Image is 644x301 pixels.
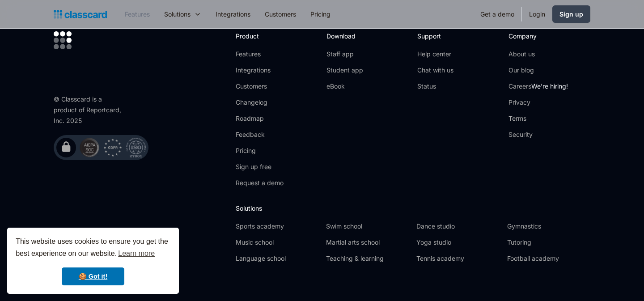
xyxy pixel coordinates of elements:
a: Gymnastics [507,222,590,231]
a: Integrations [208,4,258,24]
a: Help center [417,50,453,59]
a: Security [508,130,568,139]
a: Customers [258,4,303,24]
a: Language school [236,254,319,263]
a: Tutoring [507,238,590,247]
a: Pricing [303,4,338,24]
div: © Classcard is a product of Reportcard, Inc. 2025 [54,94,125,126]
a: dismiss cookie message [62,267,124,285]
a: Yoga studio [416,238,500,247]
a: Chat with us [417,66,453,75]
a: Terms [508,114,568,123]
a: Tennis academy [416,254,500,263]
a: Dance studio [416,222,500,231]
a: Get a demo [473,4,521,24]
a: Teaching & learning [326,254,409,263]
h2: Solutions [236,203,590,213]
h2: Company [508,31,568,41]
a: Sports academy [236,222,319,231]
a: Student app [326,66,363,75]
span: This website uses cookies to ensure you get the best experience on our website. [16,236,170,260]
div: Sign up [559,9,583,19]
div: Solutions [157,4,208,24]
h2: Product [236,31,284,41]
a: CareersWe're hiring! [508,82,568,91]
a: Football academy [507,254,590,263]
a: Roadmap [236,114,284,123]
a: Our blog [508,66,568,75]
a: Status [417,82,453,91]
a: Music school [236,238,319,247]
a: Privacy [508,98,568,107]
a: Staff app [326,50,363,59]
a: Sign up free [236,162,284,171]
div: Solutions [164,9,191,19]
a: Martial arts school [326,238,409,247]
a: Integrations [236,66,284,75]
div: cookieconsent [7,228,179,294]
a: home [54,8,107,21]
a: Features [236,50,284,59]
a: Customers [236,82,284,91]
a: About us [508,50,568,59]
a: Pricing [236,146,284,155]
h2: Download [326,31,363,41]
a: learn more about cookies [117,247,156,260]
a: Request a demo [236,178,284,187]
h2: Support [417,31,453,41]
a: Feedback [236,130,284,139]
a: Swim school [326,222,409,231]
a: Changelog [236,98,284,107]
a: Features [118,4,157,24]
a: Login [522,4,552,24]
a: eBook [326,82,363,91]
a: Sign up [552,5,590,23]
span: We're hiring! [531,82,568,90]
